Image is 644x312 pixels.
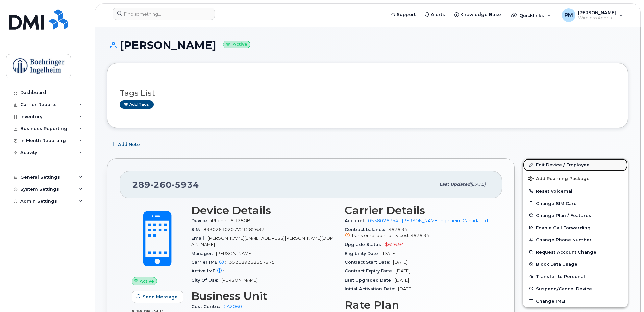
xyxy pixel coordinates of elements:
a: Edit Device / Employee [523,159,628,171]
span: Active IMEI [191,268,227,274]
span: Email [191,236,208,241]
span: Enable Call Forwarding [536,225,591,230]
span: [PERSON_NAME] [216,251,252,256]
span: $676.94 [345,227,490,239]
small: Active [223,41,250,48]
span: — [227,268,231,274]
span: [DATE] [396,268,410,274]
h3: Device Details [191,204,337,216]
h1: [PERSON_NAME] [107,39,628,51]
span: $676.94 [410,233,429,238]
h3: Tags List [120,89,616,97]
span: Change Plan / Features [536,213,591,218]
span: [PERSON_NAME][EMAIL_ADDRESS][PERSON_NAME][DOMAIN_NAME] [191,236,334,247]
span: Last updated [439,182,470,187]
span: Last Upgraded Date [345,278,395,283]
span: SIM [191,227,203,232]
span: [DATE] [398,286,413,291]
a: Add tags [120,100,154,109]
span: Contract balance [345,227,388,232]
span: Carrier IMEI [191,260,229,265]
a: CA2060 [223,304,242,309]
button: Reset Voicemail [523,185,628,197]
button: Suspend/Cancel Device [523,283,628,295]
button: Change SIM Card [523,197,628,209]
span: Send Message [143,294,178,300]
button: Change Plan / Features [523,209,628,222]
span: 289 [132,180,199,190]
button: Request Account Change [523,246,628,258]
span: [DATE] [393,260,407,265]
h3: Carrier Details [345,204,490,216]
span: Device [191,218,211,223]
span: $626.94 [385,242,404,247]
button: Change IMEI [523,295,628,307]
button: Enable Call Forwarding [523,222,628,234]
span: Contract Start Date [345,260,393,265]
span: [DATE] [382,251,396,256]
button: Add Note [107,138,146,150]
span: 352189268657975 [229,260,275,265]
span: [PERSON_NAME] [221,278,258,283]
span: 89302610207721282637 [203,227,264,232]
button: Send Message [132,291,183,303]
span: 260 [150,180,172,190]
button: Block Data Usage [523,258,628,270]
button: Transfer to Personal [523,270,628,282]
span: Eligibility Date [345,251,382,256]
span: Manager [191,251,216,256]
span: Upgrade Status [345,242,385,247]
span: [DATE] [470,182,486,187]
span: Contract Expiry Date [345,268,396,274]
span: City Of Use [191,278,221,283]
span: [DATE] [395,278,409,283]
span: 5934 [172,180,199,190]
span: Account [345,218,368,223]
span: Add Note [118,141,140,148]
span: Transfer responsibility cost [351,233,409,238]
span: Suspend/Cancel Device [536,286,592,291]
span: Active [140,278,154,284]
h3: Business Unit [191,290,337,302]
button: Add Roaming Package [523,171,628,185]
span: iPhone 16 128GB [211,218,250,223]
h3: Rate Plan [345,299,490,311]
span: Initial Activation Date [345,286,398,291]
button: Change Phone Number [523,234,628,246]
a: 0538026754 - [PERSON_NAME] Ingelheim Canada Ltd [368,218,488,223]
span: Cost Centre [191,304,223,309]
span: Add Roaming Package [528,176,590,182]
